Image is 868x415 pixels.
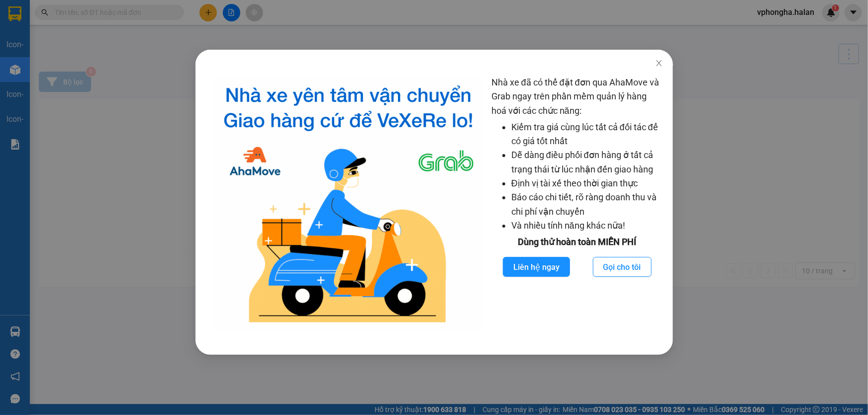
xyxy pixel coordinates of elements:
li: Định vị tài xế theo thời gian thực [511,176,663,190]
div: Dùng thử hoàn toàn MIỄN PHÍ [491,235,663,249]
li: Báo cáo chi tiết, rõ ràng doanh thu và chi phí vận chuyển [511,190,663,219]
button: Gọi cho tôi [592,257,651,277]
div: Nhà xe đã có thể đặt đơn qua AhaMove và Grab ngay trên phần mềm quản lý hàng hoá với các chức năng: [491,76,663,330]
span: close [655,59,663,67]
span: Gọi cho tôi [603,261,641,273]
li: Và nhiều tính năng khác nữa! [511,219,663,233]
li: Kiểm tra giá cùng lúc tất cả đối tác để có giá tốt nhất [511,120,663,149]
img: logo [213,76,483,330]
span: Liên hệ ngay [513,261,559,273]
button: Liên hệ ngay [502,257,570,277]
button: Close [645,50,673,78]
li: Dễ dàng điều phối đơn hàng ở tất cả trạng thái từ lúc nhận đến giao hàng [511,148,663,176]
